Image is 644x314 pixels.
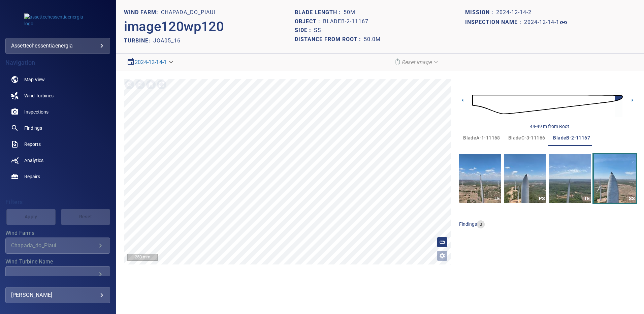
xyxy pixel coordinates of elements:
[24,141,41,148] span: Reports
[530,123,569,130] div: 44-49 m from Root
[401,59,431,65] em: Reset Image
[5,266,110,282] div: Wind Turbine Name
[493,194,501,203] div: LE
[524,19,568,27] a: 2024-12-14-1
[465,9,496,16] h1: Mission :
[465,19,524,26] h1: Inspection name :
[5,38,110,54] div: assettechessentiaenergia
[5,71,110,88] a: map noActive
[124,56,178,68] div: 2024-12-14-1
[295,36,364,43] h1: Distance from root :
[24,157,43,164] span: Analytics
[24,125,42,131] span: Findings
[295,27,314,34] h1: Side :
[323,19,368,25] h1: bladeB-2-11167
[459,221,477,227] span: findings
[553,134,590,142] span: bladeB-2-11167
[5,259,110,264] label: Wind Turbine Name
[5,120,110,136] a: findings noActive
[5,88,110,104] a: windturbines noActive
[472,86,623,123] img: d
[135,59,167,65] a: 2024-12-14-1
[24,76,45,83] span: Map View
[146,79,156,90] div: Go home
[124,37,153,44] h2: TURBINE:
[24,108,49,115] span: Inspections
[124,9,161,16] h1: WIND FARM:
[5,152,110,168] a: analytics noActive
[5,59,110,66] h4: Navigation
[549,154,591,203] a: TE
[153,37,181,44] h2: JOA05_16
[5,104,110,120] a: inspections noActive
[161,9,215,16] h1: Chapada_do_Piaui
[314,27,321,34] h1: SS
[437,250,448,261] button: Open image filters and tagging options
[463,134,500,142] span: bladeA-1-11168
[627,194,636,203] div: SS
[24,173,40,180] span: Repairs
[5,168,110,185] a: repairs noActive
[5,136,110,152] a: reports noActive
[391,56,442,68] div: Reset Image
[135,79,146,90] div: Zoom out
[5,238,110,254] div: Wind Farms
[477,221,485,228] span: 0
[295,9,344,16] h1: Blade length :
[24,92,54,99] span: Wind Turbines
[5,230,110,236] label: Wind Farms
[24,13,92,27] img: assettechessentiaenergia-logo
[11,40,104,51] div: assettechessentiaenergia
[11,290,104,301] div: [PERSON_NAME]
[156,79,167,90] div: Toggle full page
[344,9,355,16] h1: 50m
[459,154,501,203] a: LE
[508,134,545,142] span: bladeC-3-11166
[583,194,591,203] div: TE
[496,9,532,16] h1: 2024-12-14-2
[538,194,546,203] div: PS
[364,36,381,43] h1: 50.0m
[11,242,96,249] div: Chapada_do_Piaui
[124,19,224,35] h2: image120wp120
[504,154,546,203] a: PS
[295,19,323,25] h1: Object :
[524,19,559,26] h1: 2024-12-14-1
[5,199,110,206] h4: Filters
[124,79,135,90] div: Zoom in
[594,154,636,203] a: SS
